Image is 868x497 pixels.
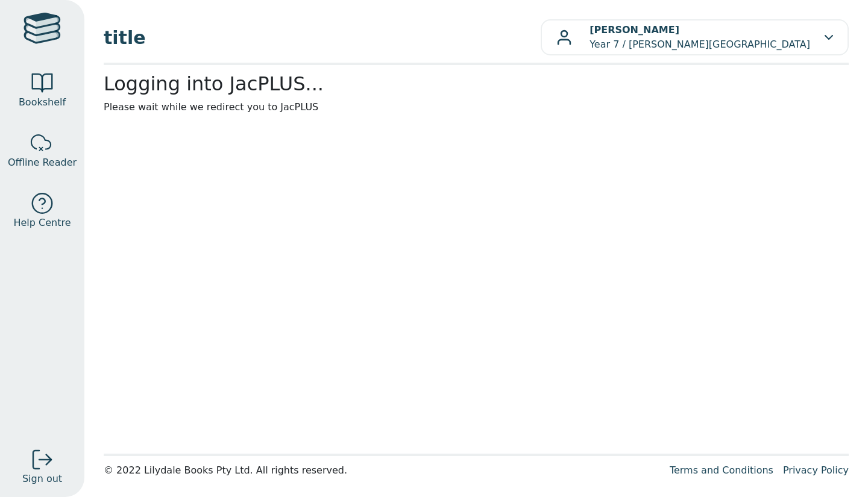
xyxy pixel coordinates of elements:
button: [PERSON_NAME]Year 7 / [PERSON_NAME][GEOGRAPHIC_DATA] [541,19,849,55]
span: title [104,24,541,51]
span: Bookshelf [19,95,66,110]
p: Year 7 / [PERSON_NAME][GEOGRAPHIC_DATA] [590,23,810,52]
p: Please wait while we redirect you to JacPLUS [104,100,849,114]
h2: Logging into JacPLUS... [104,72,849,95]
span: Help Centre [13,216,71,230]
span: Offline Reader [8,155,77,170]
b: [PERSON_NAME] [590,24,679,36]
a: Terms and Conditions [670,464,773,476]
a: Privacy Policy [783,464,849,476]
span: Sign out [22,472,62,486]
div: © 2022 Lilydale Books Pty Ltd. All rights reserved. [104,463,660,478]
